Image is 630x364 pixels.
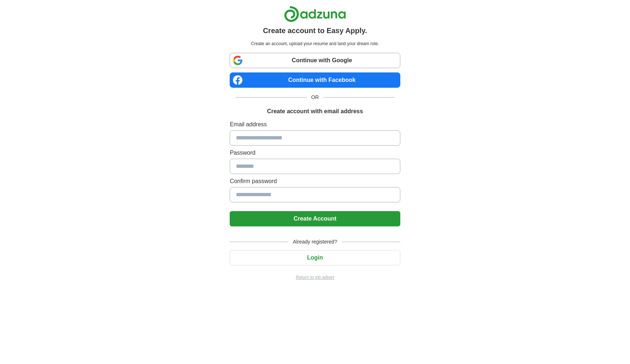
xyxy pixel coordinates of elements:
a: Continue with Facebook [230,72,400,88]
label: Email address [230,120,400,129]
label: Password [230,149,400,157]
label: Confirm password [230,177,400,186]
a: Login [230,254,400,261]
a: Return to job advert [230,274,400,281]
span: Already registered? [288,238,341,246]
h1: Create account to Easy Apply. [263,25,367,36]
img: Adzuna logo [284,6,346,22]
p: Create an account, upload your resume and land your dream role. [231,40,398,47]
button: Login [230,250,400,265]
span: OR [307,94,323,101]
button: Create Account [230,211,400,226]
a: Continue with Google [230,53,400,68]
h1: Create account with email address [267,107,363,116]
